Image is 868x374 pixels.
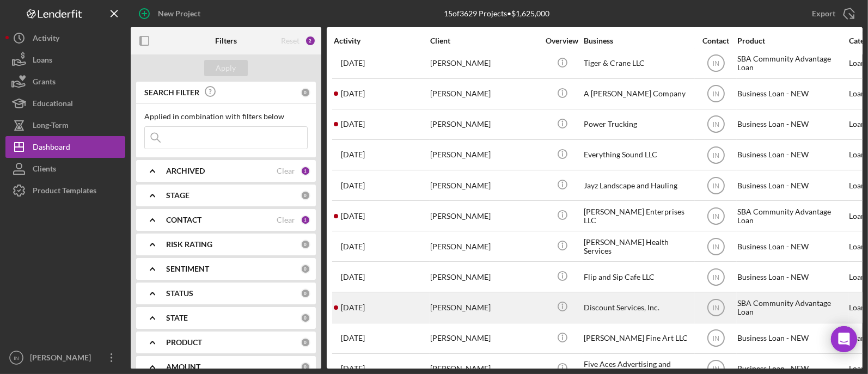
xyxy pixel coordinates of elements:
text: IN [713,151,719,159]
div: Overview [542,36,583,45]
div: Open Intercom Messenger [831,326,857,352]
div: [PERSON_NAME] [430,232,539,261]
div: 0 [301,289,310,298]
time: 2025-05-07 13:44 [341,59,365,68]
a: Product Templates [5,180,125,201]
div: New Project [158,3,200,24]
button: Apply [204,60,248,76]
b: STAGE [166,191,190,200]
a: Dashboard [5,136,125,158]
div: Activity [334,36,429,45]
div: Jayz Landscape and Hauling [584,171,693,200]
div: 15 of 3629 Projects • $1,625,000 [444,9,549,18]
div: Long-Term [33,114,69,139]
div: [PERSON_NAME] [430,140,539,169]
div: [PERSON_NAME] Enterprises LLC [584,201,693,230]
div: Business Loan - NEW [737,79,846,108]
div: Business Loan - NEW [737,171,846,200]
div: 0 [301,362,310,372]
div: [PERSON_NAME] [430,110,539,139]
div: 0 [301,313,310,323]
div: [PERSON_NAME] [430,262,539,291]
div: 1 [301,215,310,225]
div: Flip and Sip Cafe LLC [584,262,693,291]
div: Business [584,36,693,45]
b: RISK RATING [166,240,212,249]
time: 2025-08-14 17:58 [341,89,365,98]
b: SENTIMENT [166,265,209,273]
div: 0 [301,88,310,97]
div: [PERSON_NAME] [430,201,539,230]
div: Contact [695,36,736,45]
div: [PERSON_NAME] [430,293,539,322]
div: [PERSON_NAME] [27,347,98,371]
text: IN [713,182,719,189]
text: IN [713,60,719,68]
div: Apply [216,60,236,76]
div: Clear [277,216,295,224]
text: IN [713,335,719,342]
text: IN [713,121,719,128]
div: Product [737,36,846,45]
div: 0 [301,240,310,249]
div: [PERSON_NAME] [430,79,539,108]
b: AMOUNT [166,363,200,371]
div: Power Trucking [584,110,693,139]
div: Business Loan - NEW [737,262,846,291]
time: 2025-08-18 19:03 [341,242,365,251]
div: Export [812,3,835,24]
div: [PERSON_NAME] Fine Art LLC [584,324,693,353]
button: New Project [131,3,211,24]
div: Business Loan - NEW [737,232,846,261]
a: Loans [5,49,125,71]
div: Applied in combination with filters below [144,112,308,121]
button: Grants [5,71,125,93]
div: 0 [301,264,310,274]
div: Clear [277,167,295,175]
div: Discount Services, Inc. [584,293,693,322]
button: Activity [5,27,125,49]
button: Export [801,3,863,24]
button: Clients [5,158,125,180]
div: Educational [33,93,73,117]
div: Business Loan - NEW [737,110,846,139]
b: CONTACT [166,216,201,224]
div: Client [430,36,539,45]
div: [PERSON_NAME] [430,171,539,200]
div: Loans [33,49,52,73]
div: SBA Community Advantage Loan [737,293,846,322]
b: STATE [166,314,188,322]
div: Business Loan - NEW [737,140,846,169]
b: Filters [215,36,237,45]
div: Clients [33,158,56,182]
div: Grants [33,71,56,95]
text: IN [713,243,719,250]
div: 2 [305,35,316,46]
time: 2025-07-28 14:16 [341,334,365,342]
text: IN [713,273,719,281]
b: PRODUCT [166,338,202,347]
div: Reset [281,36,299,45]
b: SEARCH FILTER [144,88,199,97]
button: Long-Term [5,114,125,136]
div: Everything Sound LLC [584,140,693,169]
div: 0 [301,338,310,347]
time: 2025-08-19 15:20 [341,364,365,373]
text: IN [14,355,19,361]
div: Dashboard [33,136,70,161]
button: IN[PERSON_NAME] [5,347,125,369]
div: Tiger & Crane LLC [584,49,693,78]
text: IN [713,365,719,373]
div: 0 [301,191,310,200]
div: Activity [33,27,59,52]
b: ARCHIVED [166,167,205,175]
time: 2025-08-19 21:08 [341,212,365,220]
b: STATUS [166,289,193,298]
div: [PERSON_NAME] Health Services [584,232,693,261]
div: 1 [301,166,310,176]
time: 2025-08-11 20:55 [341,120,365,128]
div: Product Templates [33,180,96,204]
